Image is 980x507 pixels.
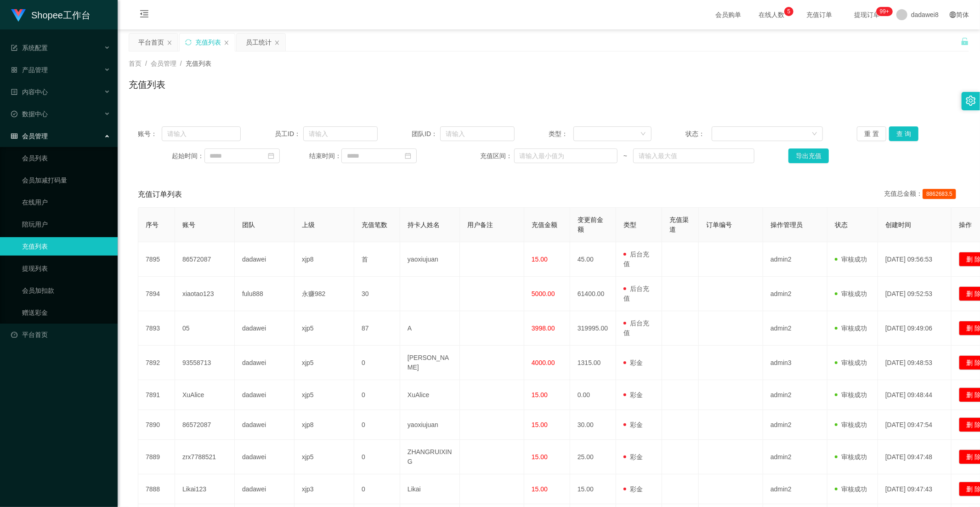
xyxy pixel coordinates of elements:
td: 25.00 [570,440,616,474]
span: 起始时间： [172,151,204,161]
span: / [180,60,182,67]
td: admin2 [763,474,827,504]
td: xjp8 [295,242,354,277]
td: 0 [354,380,400,410]
td: 15.00 [570,474,616,504]
i: 图标: calendar [268,153,274,159]
i: 图标: menu-fold [129,0,160,30]
td: admin2 [763,440,827,474]
i: 图标: form [11,45,17,51]
span: 充值金额 [532,221,557,228]
span: 会员管理 [151,60,176,67]
td: zrx7788521 [175,440,235,474]
span: 后台充值 [623,285,649,302]
span: 创建时间 [885,221,911,228]
i: 图标: down [812,131,817,137]
i: 图标: down [640,131,646,137]
td: 0 [354,474,400,504]
td: 7891 [138,380,175,410]
td: yaoxiujuan [400,410,460,440]
input: 请输入最大值 [633,148,754,163]
td: 45.00 [570,242,616,277]
i: 图标: profile [11,89,17,95]
div: 充值列表 [195,34,221,51]
span: 充值渠道 [669,216,689,233]
span: 上级 [302,221,315,228]
td: 0 [354,410,400,440]
td: xjp5 [295,440,354,474]
a: 提现列表 [22,259,110,278]
td: 7892 [138,346,175,380]
i: 图标: close [224,40,229,46]
span: 结束时间： [309,151,341,161]
span: 审核成功 [835,421,867,428]
a: 会员列表 [22,149,110,167]
span: 审核成功 [835,485,867,493]
td: admin2 [763,311,827,346]
span: 4000.00 [532,359,555,366]
td: 永赚982 [295,277,354,311]
span: 后台充值 [623,251,649,268]
span: 15.00 [532,453,548,461]
span: 审核成功 [835,290,867,297]
td: 05 [175,311,235,346]
td: admin2 [763,410,827,440]
td: [DATE] 09:48:44 [878,380,952,410]
span: 彩金 [623,391,643,399]
td: 7893 [138,311,175,346]
td: [DATE] 09:56:53 [878,242,952,277]
span: 类型 [623,221,636,228]
span: 15.00 [532,421,548,428]
td: admin2 [763,277,827,311]
img: logo.9652507e.png [11,9,26,22]
td: 1315.00 [570,346,616,380]
i: 图标: appstore-o [11,67,17,73]
span: 系统配置 [11,44,48,51]
span: 彩金 [623,359,643,366]
a: 在线用户 [22,193,110,211]
span: 序号 [146,221,159,228]
span: 审核成功 [835,256,867,263]
span: 15.00 [532,485,548,493]
td: dadawei [235,380,295,410]
td: fulu888 [235,277,295,311]
a: 充值列表 [22,237,110,256]
span: 5000.00 [532,290,555,297]
td: dadawei [235,410,295,440]
td: dadawei [235,311,295,346]
td: admin2 [763,380,827,410]
td: 7889 [138,440,175,474]
i: 图标: setting [966,96,976,106]
div: 平台首页 [138,34,164,51]
span: 彩金 [623,485,643,493]
td: xjp3 [295,474,354,504]
span: 员工ID： [275,129,303,139]
td: [DATE] 09:48:53 [878,346,952,380]
span: 团队ID： [412,129,440,139]
span: 审核成功 [835,391,867,399]
h1: 充值列表 [129,78,165,91]
h1: Shopee工作台 [31,0,91,30]
span: 状态： [686,129,712,139]
td: yaoxiujuan [400,242,460,277]
span: 数据中心 [11,110,48,118]
td: 0 [354,440,400,474]
td: 7888 [138,474,175,504]
span: 审核成功 [835,325,867,332]
td: xiaotao123 [175,277,235,311]
span: 操作管理员 [770,221,803,228]
span: 后台充值 [623,319,649,336]
td: admin3 [763,346,827,380]
span: 彩金 [623,453,643,461]
td: Likai [400,474,460,504]
td: 86572087 [175,242,235,277]
td: 7890 [138,410,175,440]
i: 图标: sync [185,39,192,46]
span: 用户备注 [467,221,493,228]
span: 会员管理 [11,132,48,140]
span: 15.00 [532,256,548,263]
span: 彩金 [623,421,643,428]
td: 0.00 [570,380,616,410]
span: 15.00 [532,391,548,399]
a: 赠送彩金 [22,303,110,322]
